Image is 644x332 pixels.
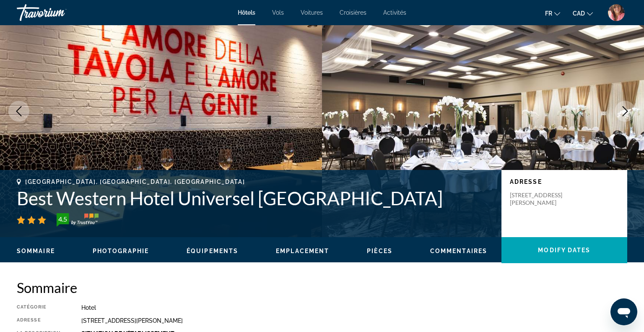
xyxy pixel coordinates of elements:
[573,10,585,17] span: CAD
[81,317,627,324] div: [STREET_ADDRESS][PERSON_NAME]
[17,304,60,311] div: Catégorie
[272,9,284,16] a: Vols
[57,213,99,227] img: TrustYou guest rating badge
[17,187,493,209] h1: Best Western Hotel Universel [GEOGRAPHIC_DATA]
[545,10,552,17] span: fr
[301,9,323,16] a: Voitures
[538,247,590,254] span: Modify Dates
[17,247,55,255] button: Sommaire
[510,191,577,207] p: [STREET_ADDRESS][PERSON_NAME]
[54,214,71,224] div: 4.5
[340,9,366,16] a: Croisières
[608,4,625,21] img: User image
[25,178,245,185] span: [GEOGRAPHIC_DATA], [GEOGRAPHIC_DATA], [GEOGRAPHIC_DATA]
[17,317,60,324] div: Adresse
[510,178,619,185] p: Adresse
[383,9,406,16] a: Activités
[17,279,627,296] h2: Sommaire
[93,247,149,255] button: Photographie
[430,247,487,255] button: Commentaires
[367,247,392,255] button: Pièces
[545,7,560,19] button: Change language
[276,247,329,255] button: Emplacement
[605,4,627,21] button: User Menu
[17,2,101,24] a: Travorium
[501,237,627,263] button: Modify Dates
[615,101,636,122] button: Next image
[81,304,627,311] div: Hotel
[8,101,29,122] button: Previous image
[187,247,238,255] button: Équipements
[610,298,637,325] iframe: Bouton de lancement de la fenêtre de messagerie
[573,7,593,19] button: Change currency
[238,9,255,16] a: Hôtels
